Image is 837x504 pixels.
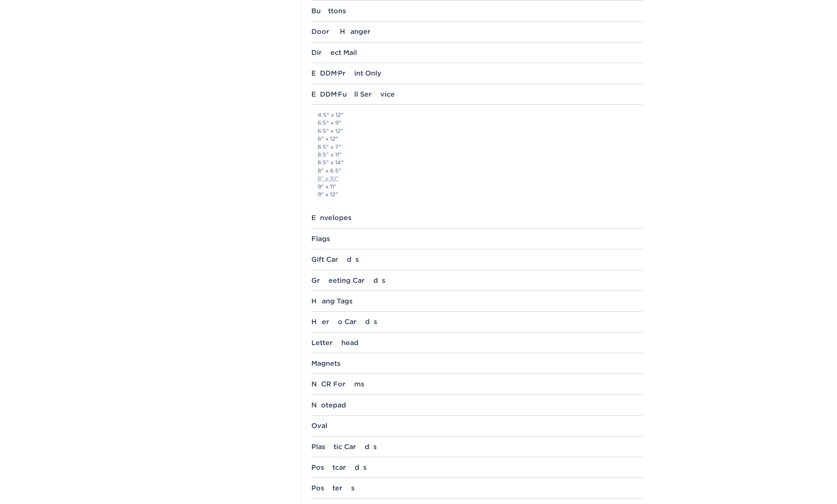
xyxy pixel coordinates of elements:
div: Posters [311,484,643,492]
a: 8.5" x 11" [318,152,342,158]
div: Buttons [311,7,643,15]
a: 6.5" x 9" [318,120,341,126]
div: Flags [311,235,643,243]
a: 8.5" x 14" [318,159,344,166]
div: Magnets [311,359,643,367]
a: 6" x 12" [318,136,338,142]
div: EDDM Print Only [311,69,643,77]
div: Direct Mail [311,49,643,56]
div: Postcards [311,463,643,471]
a: 6.5" x 12" [318,128,343,134]
a: 8" x 6.5" [318,167,341,174]
a: 4.5" x 12" [318,112,344,118]
div: Hero Cards [311,318,643,326]
a: 9" x 12" [318,191,338,197]
a: 8" x 10" [318,175,339,182]
iframe: Google Customer Reviews [2,480,66,501]
div: Oval [311,422,643,430]
div: Door Hanger [311,28,643,35]
small: ® [337,92,338,96]
div: NCR Forms [311,380,643,388]
div: Envelopes [311,214,643,222]
div: Gift Cards [311,256,643,263]
small: ® [337,72,338,75]
div: Hang Tags [311,297,643,305]
div: Notepad [311,401,643,409]
div: Plastic Cards [311,443,643,451]
div: Greeting Cards [311,277,643,284]
div: EDDM Full Service [311,90,643,98]
a: 9" x 11" [318,183,337,190]
a: 8.5" x 7" [318,144,341,150]
div: Letterhead [311,339,643,347]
